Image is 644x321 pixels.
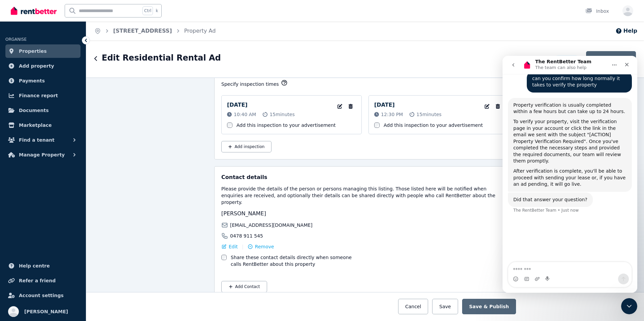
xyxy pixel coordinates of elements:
[585,8,609,14] div: Inbox
[5,74,80,87] a: Payments
[19,92,58,100] span: Finance report
[230,233,263,239] span: 0478 911 545
[255,243,274,250] span: Remove
[234,111,256,118] span: 10:40 AM
[19,262,50,270] span: Help centre
[19,121,52,129] span: Marketplace
[221,281,267,292] button: Add Contact
[5,59,80,73] a: Add property
[462,299,516,314] button: Save & Publish
[229,243,238,250] span: Edit
[5,44,80,58] a: Properties
[19,151,65,159] span: Manage Property
[24,308,68,316] span: [PERSON_NAME]
[221,243,238,250] button: Edit
[5,37,27,42] span: ORGANISE
[221,141,271,152] button: Add inspection
[586,51,636,67] button: Publish Ad
[503,56,637,293] iframe: Intercom live chat
[374,101,395,109] p: [DATE]
[248,243,274,250] button: Remove
[19,136,55,144] span: Find a tenant
[5,259,80,273] a: Help centre
[381,111,403,118] span: 12:30 PM
[19,106,49,114] span: Documents
[221,210,266,217] span: [PERSON_NAME]
[416,111,442,118] span: 15 minutes
[221,173,267,181] h5: Contact details
[231,254,363,267] label: Share these contact details directly when someone calls RentBetter about this property
[113,28,172,34] a: [STREET_ADDRESS]
[227,101,248,109] p: [DATE]
[230,222,313,228] span: [EMAIL_ADDRESS][DOMAIN_NAME]
[184,28,216,34] a: Property Ad
[384,122,483,129] label: Add this inspection to your advertisement
[5,104,80,117] a: Documents
[221,81,279,87] p: Specify inspection times
[236,122,336,129] label: Add this inspection to your advertisement
[102,52,221,63] h1: Edit Residential Rental Ad
[19,291,64,299] span: Account settings
[398,299,428,314] button: Cancel
[5,274,80,287] a: Refer a friend
[11,6,57,16] img: RentBetter
[221,185,509,206] p: Please provide the details of the person or persons managing this listing. Those listed here will...
[156,8,158,13] span: k
[5,133,80,147] button: Find a tenant
[19,77,45,85] span: Payments
[269,111,295,118] span: 15 minutes
[142,6,153,15] span: Ctrl
[5,148,80,162] button: Manage Property
[432,299,458,314] button: Save
[19,62,54,70] span: Add property
[5,118,80,132] a: Marketplace
[615,27,637,35] button: Help
[19,277,56,285] span: Refer a friend
[242,243,244,250] span: |
[5,89,80,102] a: Finance report
[621,298,637,314] iframe: Intercom live chat
[19,47,47,55] span: Properties
[5,289,80,302] a: Account settings
[86,22,224,40] nav: Breadcrumb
